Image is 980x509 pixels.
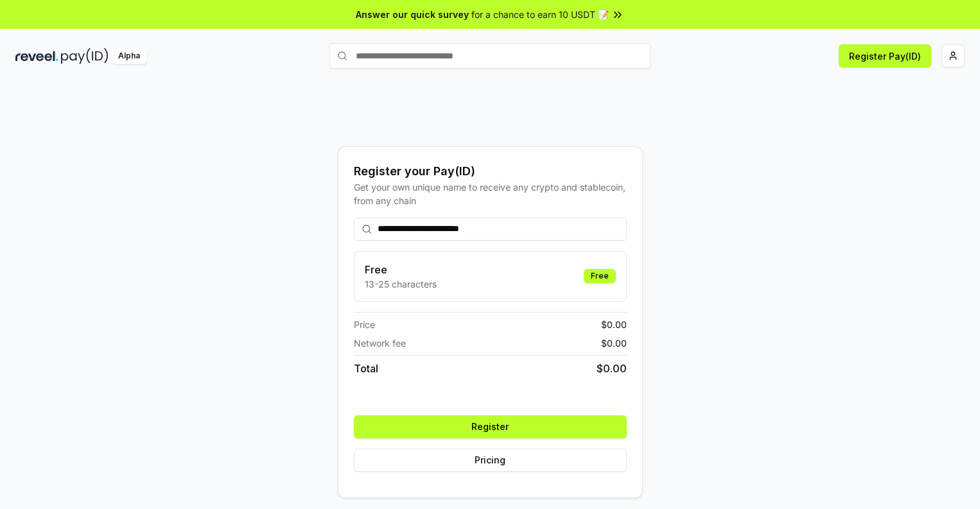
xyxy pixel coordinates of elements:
[601,318,627,331] span: $ 0.00
[354,361,378,376] span: Total
[839,44,931,67] button: Register Pay(ID)
[354,318,375,331] span: Price
[354,180,627,207] div: Get your own unique name to receive any crypto and stablecoin, from any chain
[597,361,627,376] span: $ 0.00
[15,48,58,64] img: reveel_dark
[61,48,109,64] img: pay_id
[601,336,627,350] span: $ 0.00
[111,48,147,64] div: Alpha
[354,449,627,472] button: Pricing
[356,8,469,21] span: Answer our quick survey
[354,415,627,438] button: Register
[365,277,437,291] p: 13-25 characters
[354,336,406,350] span: Network fee
[365,262,437,277] h3: Free
[584,269,616,283] div: Free
[354,162,627,180] div: Register your Pay(ID)
[471,8,609,21] span: for a chance to earn 10 USDT 📝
